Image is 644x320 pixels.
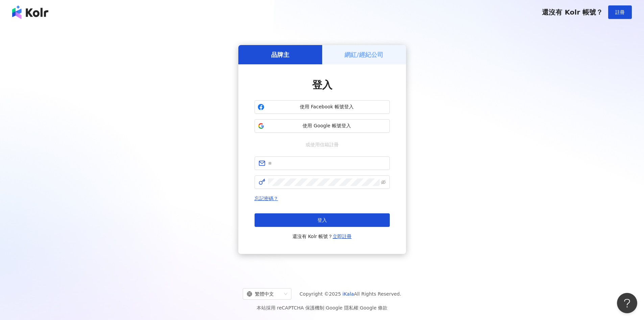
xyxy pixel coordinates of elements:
[300,290,401,298] span: Copyright © 2025 All Rights Reserved.
[12,5,48,19] img: logo
[542,8,603,16] span: 還沒有 Kolr 帳號？
[301,141,343,148] span: 或使用信箱註冊
[257,304,387,312] span: 本站採用 reCAPTCHA 保護機制
[326,305,358,311] a: Google 隱私權
[247,289,281,299] div: 繁體中文
[333,234,352,239] a: 立即註冊
[381,180,386,185] span: eye-invisible
[344,50,383,59] h5: 網紅/經紀公司
[271,50,289,59] h5: 品牌主
[358,305,360,311] span: |
[267,104,387,110] span: 使用 Facebook 帳號登入
[255,100,390,114] button: 使用 Facebook 帳號登入
[255,119,390,133] button: 使用 Google 帳號登入
[617,293,637,313] iframe: Help Scout Beacon - Open
[324,305,326,311] span: |
[342,291,354,297] a: iKala
[312,79,332,91] span: 登入
[267,123,387,129] span: 使用 Google 帳號登入
[360,305,387,311] a: Google 條款
[615,9,625,15] span: 註冊
[608,5,632,19] button: 註冊
[255,213,390,227] button: 登入
[255,196,278,201] a: 忘記密碼？
[292,232,352,240] span: 還沒有 Kolr 帳號？
[317,217,327,223] span: 登入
